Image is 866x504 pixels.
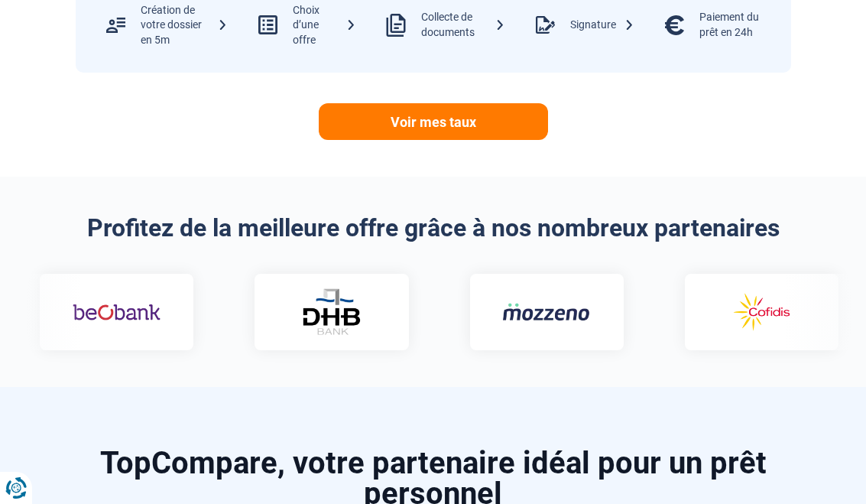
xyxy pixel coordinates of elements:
[293,3,356,48] div: Choix d’une offre
[714,290,802,334] img: Cofidis
[76,213,791,242] h2: Profitez de la meilleure offre grâce à nos nombreux partenaires
[70,290,157,334] img: Beobank
[141,3,228,48] div: Création de votre dossier en 5m
[570,18,634,33] div: Signature
[297,288,358,335] img: DHB Bank
[319,103,548,140] a: Voir mes taux
[699,10,776,40] div: Paiement du prêt en 24h
[499,302,587,321] img: Mozzeno
[421,10,505,40] div: Collecte de documents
